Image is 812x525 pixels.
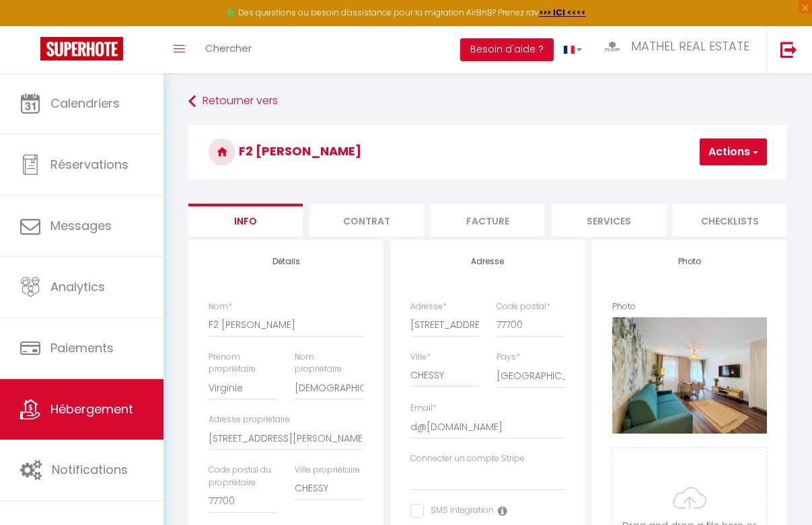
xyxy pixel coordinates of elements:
a: ... MATHEL REAL ESTATE [592,26,766,73]
img: Super Booking [40,37,123,60]
label: Code postal [496,300,550,313]
span: Notifications [52,461,128,478]
label: Prénom propriétaire [209,351,277,376]
h4: Photo [612,257,767,266]
span: Chercher [205,41,252,55]
li: Facture [431,204,545,237]
span: Réservations [50,156,128,173]
span: MATHEL REAL ESTATE [631,38,749,54]
h3: F2 [PERSON_NAME] [188,125,787,179]
label: Nom propriétaire [295,351,363,376]
button: Actions [700,138,767,165]
img: ... [602,38,622,55]
label: Connecter un compte Stripe [410,452,525,465]
img: logout [780,41,797,58]
label: Email [410,402,437,415]
a: Chercher [195,26,262,73]
label: Pays [496,351,520,364]
label: Nom [209,300,232,313]
h4: Adresse [410,257,565,266]
label: Adresse propriétaire [209,413,290,426]
li: Services [552,204,666,237]
span: Calendriers [50,95,120,112]
button: Besoin d'aide ? [460,38,554,61]
label: Adresse [410,300,447,313]
span: Paiements [50,339,114,356]
li: Contrat [309,204,424,237]
span: Analytics [50,278,105,295]
label: Code postal du propriétaire [209,464,277,489]
label: Ville propriétaire [295,464,360,477]
label: Photo [612,300,636,313]
li: Info [188,204,303,237]
label: Ville [410,351,431,364]
span: Hébergement [50,401,133,417]
a: Retourner vers [188,89,787,114]
h4: Détails [209,257,363,266]
span: Messages [50,217,112,234]
li: Checklists [673,204,787,237]
a: >>> ICI <<<< [539,7,586,18]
